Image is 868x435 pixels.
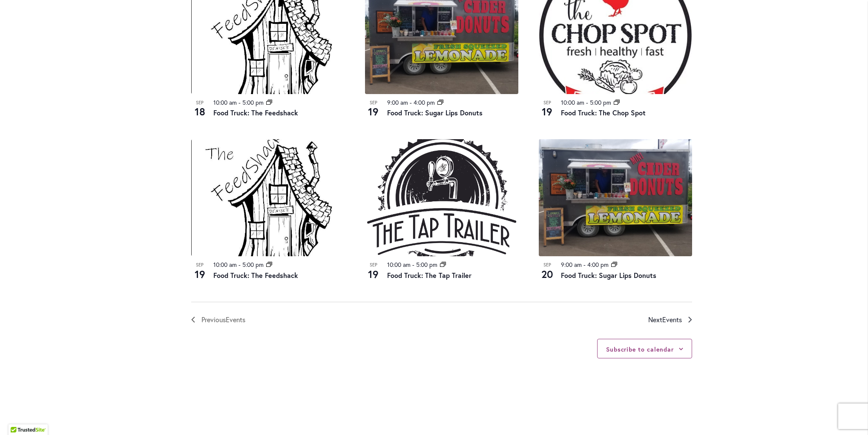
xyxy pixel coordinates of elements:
span: - [410,98,412,106]
a: Food Truck: The Tap Trailer [387,271,471,280]
time: 5:00 pm [590,98,611,106]
time: 9:00 am [387,98,408,106]
a: Food Truck: The Feedshack [213,271,298,280]
span: - [239,260,241,269]
button: Subscribe to calendar [606,345,674,353]
span: Sep [365,261,382,269]
time: 9:00 am [561,260,582,269]
span: 19 [365,267,382,281]
span: Sep [539,99,556,106]
time: 5:00 pm [242,98,264,106]
span: 19 [539,104,556,119]
span: Sep [191,261,208,269]
a: Food Truck: Sugar Lips Donuts [561,271,656,280]
span: Sep [539,261,556,269]
img: Food Truck: Sugar Lips Apple Cider Donuts [539,139,692,256]
time: 10:00 am [213,260,237,269]
span: 18 [191,104,208,119]
img: Food Truck: The Tap Trailer [365,139,518,256]
time: 10:00 am [387,260,411,269]
span: - [412,260,414,269]
span: Events [226,315,245,324]
span: Previous [201,314,245,325]
span: - [583,260,586,269]
span: Next [648,314,682,325]
a: Previous Events [191,314,245,325]
time: 4:00 pm [587,260,609,269]
a: Food Truck: Sugar Lips Donuts [387,108,483,117]
span: - [586,98,588,106]
span: 19 [365,104,382,119]
span: Sep [191,99,208,106]
a: Food Truck: The Chop Spot [561,108,646,117]
span: 19 [191,267,208,281]
a: Next Events [648,314,692,325]
img: The Feedshack [191,139,345,256]
span: Events [662,315,682,324]
iframe: Launch Accessibility Center [6,405,30,429]
time: 10:00 am [213,98,237,106]
span: - [239,98,241,106]
time: 5:00 pm [416,260,437,269]
a: Food Truck: The Feedshack [213,108,298,117]
time: 5:00 pm [242,260,264,269]
span: 20 [539,267,556,281]
span: Sep [365,99,382,106]
time: 10:00 am [561,98,584,106]
time: 4:00 pm [414,98,435,106]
